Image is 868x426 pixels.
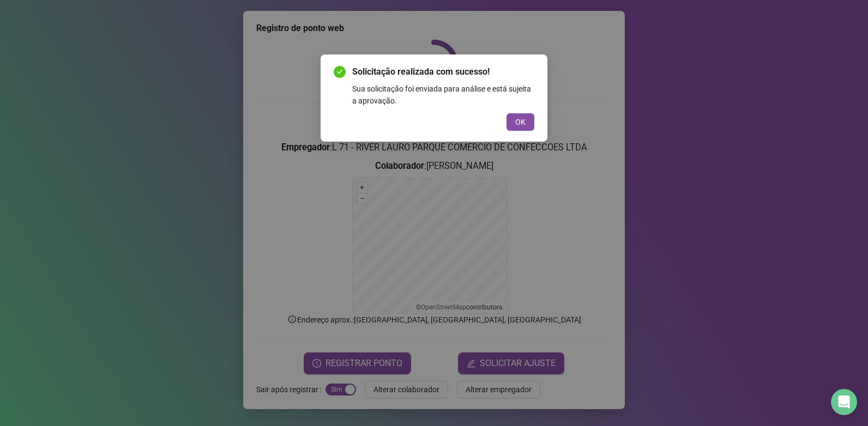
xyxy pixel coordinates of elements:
[352,65,534,78] span: Solicitação realizada com sucesso!
[515,116,526,128] span: OK
[352,83,534,107] div: Sua solicitação foi enviada para análise e está sujeita a aprovação.
[507,113,534,131] button: OK
[831,389,857,415] div: Open Intercom Messenger
[334,66,346,78] span: check-circle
